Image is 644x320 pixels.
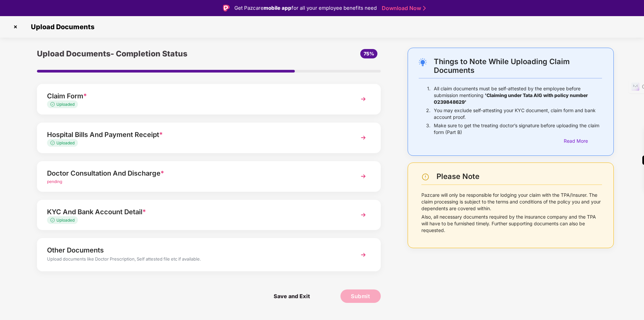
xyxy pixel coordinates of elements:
img: svg+xml;base64,PHN2ZyBpZD0iQ3Jvc3MtMzJ4MzIiIHhtbG5zPSJodHRwOi8vd3d3LnczLm9yZy8yMDAwL3N2ZyIgd2lkdG... [10,21,21,32]
p: You may exclude self-attesting your KYC document, claim form and bank account proof. [434,107,602,121]
span: Uploaded [56,102,75,107]
img: Stroke [423,5,426,12]
div: Hospital Bills And Payment Receipt [47,129,343,140]
img: Logo [223,5,230,11]
div: Read More [564,137,602,145]
div: KYC And Bank Account Detail [47,207,343,217]
div: Claim Form [47,91,343,101]
img: svg+xml;base64,PHN2ZyBpZD0iTmV4dCIgeG1sbnM9Imh0dHA6Ly93d3cudzMub3JnLzIwMDAvc3ZnIiB3aWR0aD0iMzYiIG... [357,249,369,261]
div: Get Pazcare for all your employee benefits need [234,4,377,12]
p: All claim documents must be self-attested by the employee before submission mentioning [434,85,602,105]
b: 'Claiming under Tata AIG with policy number 0239848629' [434,92,588,105]
img: svg+xml;base64,PHN2ZyB4bWxucz0iaHR0cDovL3d3dy53My5vcmcvMjAwMC9zdmciIHdpZHRoPSIxMy4zMzMiIGhlaWdodD... [50,218,56,222]
img: svg+xml;base64,PHN2ZyBpZD0iTmV4dCIgeG1sbnM9Imh0dHA6Ly93d3cudzMub3JnLzIwMDAvc3ZnIiB3aWR0aD0iMzYiIG... [357,132,369,144]
img: svg+xml;base64,PHN2ZyBpZD0iTmV4dCIgeG1sbnM9Imh0dHA6Ly93d3cudzMub3JnLzIwMDAvc3ZnIiB3aWR0aD0iMzYiIG... [357,93,369,105]
img: svg+xml;base64,PHN2ZyB4bWxucz0iaHR0cDovL3d3dy53My5vcmcvMjAwMC9zdmciIHdpZHRoPSIxMy4zMzMiIGhlaWdodD... [50,102,56,106]
span: 75% [364,51,374,56]
div: Other Documents [47,245,343,256]
p: 3. [426,122,430,136]
span: Upload Documents [24,23,98,31]
p: 2. [426,107,430,121]
strong: mobile app [264,5,291,11]
span: pending [47,179,62,184]
p: 1. [427,85,430,105]
img: svg+xml;base64,PHN2ZyBpZD0iTmV4dCIgeG1sbnM9Imh0dHA6Ly93d3cudzMub3JnLzIwMDAvc3ZnIiB3aWR0aD0iMzYiIG... [357,170,369,182]
p: Make sure to get the treating doctor’s signature before uploading the claim form (Part B) [434,122,602,136]
span: Uploaded [56,140,75,145]
p: Pazcare will only be responsible for lodging your claim with the TPA/Insurer. The claim processin... [421,192,602,212]
img: svg+xml;base64,PHN2ZyB4bWxucz0iaHR0cDovL3d3dy53My5vcmcvMjAwMC9zdmciIHdpZHRoPSIyNC4wOTMiIGhlaWdodD... [419,58,427,66]
img: svg+xml;base64,PHN2ZyBpZD0iV2FybmluZ18tXzI0eDI0IiBkYXRhLW5hbWU9Ildhcm5pbmcgLSAyNHgyNCIgeG1sbnM9Im... [421,173,429,181]
div: Upload documents like Doctor Prescription, Self attested file etc if available. [47,256,343,264]
span: Save and Exit [267,289,317,303]
div: Please Note [436,172,602,181]
div: Upload Documents- Completion Status [37,48,266,60]
img: svg+xml;base64,PHN2ZyBpZD0iTmV4dCIgeG1sbnM9Imh0dHA6Ly93d3cudzMub3JnLzIwMDAvc3ZnIiB3aWR0aD0iMzYiIG... [357,209,369,221]
p: Also, all necessary documents required by the insurance company and the TPA will have to be furni... [421,214,602,234]
div: Doctor Consultation And Discharge [47,168,343,179]
button: Submit [340,289,381,303]
a: Download Now [382,5,424,12]
div: Things to Note While Uploading Claim Documents [434,57,602,75]
img: svg+xml;base64,PHN2ZyB4bWxucz0iaHR0cDovL3d3dy53My5vcmcvMjAwMC9zdmciIHdpZHRoPSIxMy4zMzMiIGhlaWdodD... [50,141,56,145]
span: Uploaded [56,218,75,223]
